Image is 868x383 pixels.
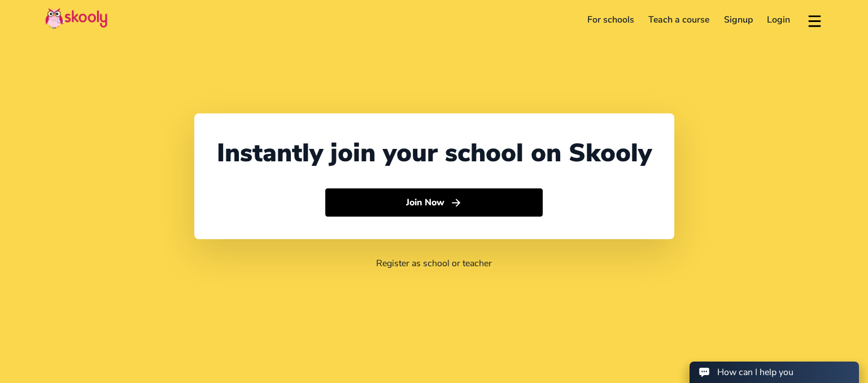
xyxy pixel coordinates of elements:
[760,11,798,29] a: Login
[450,197,462,209] ion-icon: arrow forward outline
[45,7,107,29] img: Skooly
[806,11,823,29] button: menu outline
[217,136,652,170] div: Instantly join your school on Skooly
[641,11,717,29] a: Teach a course
[580,11,642,29] a: For schools
[325,188,543,217] button: Join Nowarrow forward outline
[717,11,760,29] a: Signup
[376,257,492,270] a: Register as school or teacher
